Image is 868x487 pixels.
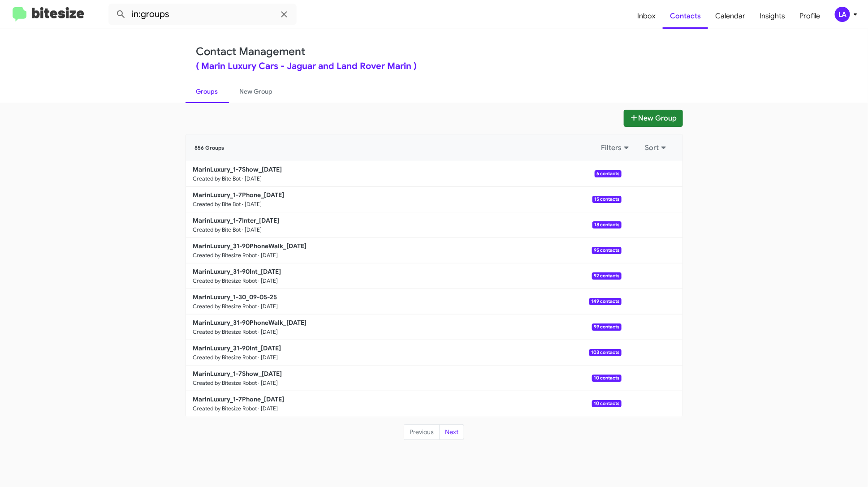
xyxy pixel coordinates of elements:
[193,328,278,336] small: Created by Bitesize Robot · [DATE]
[589,298,621,305] span: 149 contacts
[186,187,622,212] a: MarinLuxury_1-7Phone_[DATE]Created by Bite Bot · [DATE]15 contacts
[595,170,621,177] span: 6 contacts
[589,349,621,356] span: 103 contacts
[827,7,858,22] button: LA
[193,344,281,352] b: MarinLuxury_31-90Int_[DATE]
[193,379,278,387] small: Created by Bitesize Robot · [DATE]
[196,45,306,58] a: Contact Management
[196,62,672,71] div: ( Marin Luxury Cars - Jaguar and Land Rover Marin )
[193,277,278,284] small: Created by Bitesize Robot · [DATE]
[186,212,622,238] a: MarinLuxury_1-7Inter_[DATE]Created by Bite Bot · [DATE]18 contacts
[186,340,622,366] a: MarinLuxury_31-90Int_[DATE]Created by Bitesize Robot · [DATE]103 contacts
[592,272,621,280] span: 92 contacts
[193,303,278,310] small: Created by Bitesize Robot · [DATE]
[193,405,278,412] small: Created by Bitesize Robot · [DATE]
[630,3,663,29] a: Inbox
[108,4,297,25] input: Search
[439,424,464,440] button: Next
[640,140,674,156] button: Sort
[624,110,683,127] button: New Group
[592,400,621,407] span: 10 contacts
[193,191,285,199] b: MarinLuxury_1-7Phone_[DATE]
[835,7,850,22] div: LA
[193,165,282,173] b: MarinLuxury_1-7Show_[DATE]
[193,216,280,224] b: MarinLuxury_1-7Inter_[DATE]
[186,391,622,417] a: MarinLuxury_1-7Phone_[DATE]Created by Bitesize Robot · [DATE]10 contacts
[663,3,708,29] a: Contacts
[186,161,622,187] a: MarinLuxury_1-7Show_[DATE]Created by Bite Bot · [DATE]6 contacts
[186,289,622,315] a: MarinLuxury_1-30_09-05-25Created by Bitesize Robot · [DATE]149 contacts
[186,263,622,289] a: MarinLuxury_31-90Int_[DATE]Created by Bitesize Robot · [DATE]92 contacts
[195,145,225,151] span: 856 Groups
[186,315,622,340] a: MarinLuxury_31-90PhoneWalk_[DATE]Created by Bitesize Robot · [DATE]99 contacts
[592,323,621,331] span: 99 contacts
[592,196,621,203] span: 15 contacts
[592,375,621,382] span: 10 contacts
[193,370,282,378] b: MarinLuxury_1-7Show_[DATE]
[186,80,229,103] a: Groups
[596,140,636,156] button: Filters
[229,80,284,103] a: New Group
[186,366,622,391] a: MarinLuxury_1-7Show_[DATE]Created by Bitesize Robot · [DATE]10 contacts
[193,293,277,301] b: MarinLuxury_1-30_09-05-25
[186,238,622,263] a: MarinLuxury_31-90PhoneWalk_[DATE]Created by Bitesize Robot · [DATE]95 contacts
[592,247,621,254] span: 95 contacts
[193,395,285,403] b: MarinLuxury_1-7Phone_[DATE]
[592,221,621,228] span: 18 contacts
[792,3,827,29] a: Profile
[193,175,262,182] small: Created by Bite Bot · [DATE]
[708,3,752,29] a: Calendar
[193,319,307,327] b: MarinLuxury_31-90PhoneWalk_[DATE]
[193,242,307,250] b: MarinLuxury_31-90PhoneWalk_[DATE]
[752,3,792,29] a: Insights
[193,226,262,233] small: Created by Bite Bot · [DATE]
[193,267,281,276] b: MarinLuxury_31-90Int_[DATE]
[193,354,278,361] small: Created by Bitesize Robot · [DATE]
[193,252,278,259] small: Created by Bitesize Robot · [DATE]
[193,201,262,208] small: Created by Bite Bot · [DATE]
